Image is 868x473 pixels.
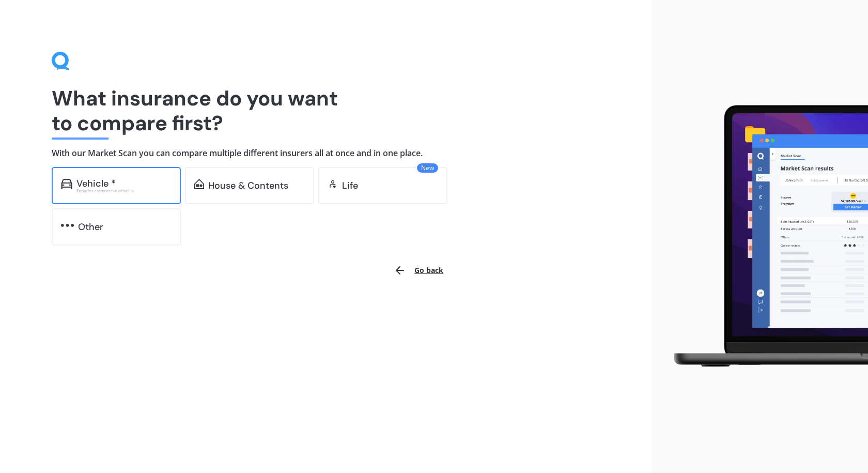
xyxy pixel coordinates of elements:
button: Go back [388,258,450,283]
img: life.f720d6a2d7cdcd3ad642.svg [328,179,338,189]
div: Other [78,222,103,232]
h1: What insurance do you want to compare first? [52,86,599,135]
div: Vehicle * [76,178,116,189]
img: home-and-contents.b802091223b8502ef2dd.svg [194,179,204,189]
img: other.81dba5aafe580aa69f38.svg [61,220,74,231]
img: laptop.webp [659,99,868,373]
div: Excludes commercial vehicles [76,189,172,193]
h4: With our Market Scan you can compare multiple different insurers all at once and in one place. [52,148,599,159]
div: House & Contents [208,180,288,191]
div: Life [342,180,358,191]
span: New [417,163,438,173]
img: car.f15378c7a67c060ca3f3.svg [61,179,72,189]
